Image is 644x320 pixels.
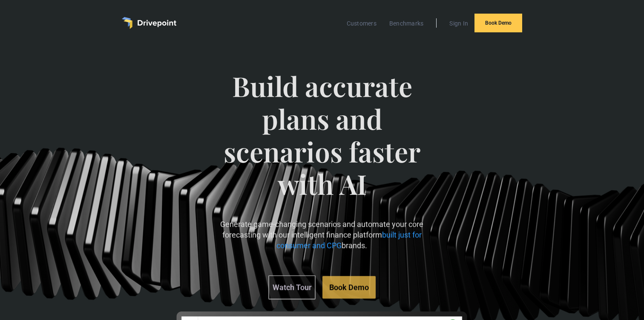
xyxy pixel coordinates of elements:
a: Book Demo [322,276,376,298]
a: Benchmarks [385,18,428,29]
span: Build accurate plans and scenarios faster with AI [212,70,432,217]
a: home [122,17,176,29]
a: Book Demo [474,14,522,32]
p: Generate game-changing scenarios and automate your core forecasting with our intelligent finance ... [212,219,432,251]
a: Sign In [445,18,472,29]
a: Watch Tour [268,275,316,299]
a: Customers [342,18,381,29]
